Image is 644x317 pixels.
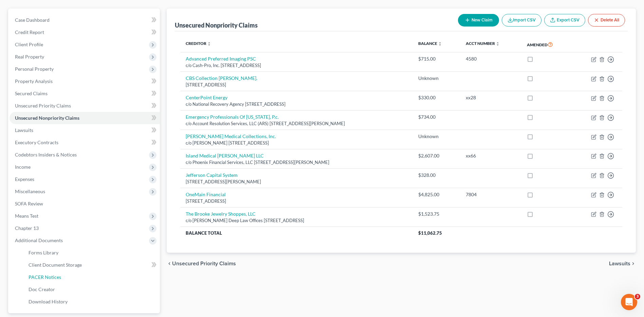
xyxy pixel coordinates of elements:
[180,227,413,239] th: Balance Total
[15,164,31,170] span: Income
[186,95,227,100] a: CenterPoint Energy
[15,41,43,47] span: Client Profile
[186,120,407,127] div: c/o Account Resolution Services, LLC (ARS) [STREET_ADDRESS][PERSON_NAME]
[418,75,455,82] div: Unknown
[466,41,500,46] a: Acct Number unfold_more
[186,62,407,69] div: c/o Cash-Pro, Inc. [STREET_ADDRESS]
[10,26,160,38] a: Credit Report
[23,283,160,296] a: Doc Creator
[588,14,625,27] button: Delete All
[186,179,407,185] div: [STREET_ADDRESS][PERSON_NAME]
[418,211,455,217] div: $1,523.75
[207,42,211,46] i: unfold_more
[15,90,48,96] span: Secured Claims
[458,14,499,27] button: New Claim
[186,101,407,107] div: c/o National Recovery Agency [STREET_ADDRESS]
[186,217,407,224] div: c/o [PERSON_NAME] Deep Law Offices [STREET_ADDRESS]
[15,127,33,133] span: Lawsuits
[418,41,442,46] a: Balance unfold_more
[186,133,276,139] a: [PERSON_NAME] Medical Collections, Inc.
[172,261,236,266] span: Unsecured Priority Claims
[466,55,516,62] div: 4580
[15,213,38,219] span: Means Test
[10,75,160,87] a: Property Analysis
[15,225,39,231] span: Chapter 13
[15,139,58,145] span: Executory Contracts
[175,21,258,29] div: Unsecured Nonpriority Claims
[167,261,236,266] button: chevron_left Unsecured Priority Claims
[15,188,45,194] span: Miscellaneous
[186,198,407,204] div: [STREET_ADDRESS]
[15,66,54,72] span: Personal Property
[15,103,71,109] span: Unsecured Priority Claims
[609,261,630,266] span: Lawsuits
[418,55,455,62] div: $715.00
[635,294,640,299] span: 3
[10,112,160,124] a: Unsecured Nonpriority Claims
[418,230,442,236] span: $11,062.75
[29,250,58,255] span: Forms Library
[15,29,44,35] span: Credit Report
[15,78,53,84] span: Property Analysis
[418,114,455,120] div: $734.00
[186,114,279,120] a: Emergency Professionals Of [US_STATE], P.c.
[15,152,77,157] span: Codebtors Insiders & Notices
[15,176,34,182] span: Expenses
[186,191,226,197] a: OneMain Financial
[10,14,160,26] a: Case Dashboard
[502,14,541,27] button: Import CSV
[186,153,264,158] a: Island Medical [PERSON_NAME] LLC
[23,259,160,271] a: Client Document Storage
[15,201,43,206] span: SOFA Review
[418,191,455,198] div: $4,825.00
[186,56,256,62] a: Advanced Preferred Imaging PSC
[29,299,68,304] span: Download History
[544,14,585,27] a: Export CSV
[609,261,636,266] button: Lawsuits chevron_right
[186,159,407,166] div: c/o Phoenix Financial Services, LLC [STREET_ADDRESS][PERSON_NAME]
[418,152,455,159] div: $2,607.00
[23,296,160,308] a: Download History
[186,140,407,146] div: c/o [PERSON_NAME] [STREET_ADDRESS]
[29,274,61,280] span: PACER Notices
[10,198,160,210] a: SOFA Review
[186,75,257,81] a: CBS Collection [PERSON_NAME].
[438,42,442,46] i: unfold_more
[29,262,82,268] span: Client Document Storage
[10,136,160,149] a: Executory Contracts
[15,54,44,60] span: Real Property
[23,271,160,283] a: PACER Notices
[418,172,455,179] div: $328.00
[15,17,50,23] span: Case Dashboard
[167,261,172,266] i: chevron_left
[621,294,637,310] iframe: Intercom live chat
[29,286,55,292] span: Doc Creator
[10,124,160,136] a: Lawsuits
[466,152,516,159] div: xx66
[466,191,516,198] div: 7804
[10,87,160,100] a: Secured Claims
[23,247,160,259] a: Forms Library
[496,42,500,46] i: unfold_more
[15,115,79,121] span: Unsecured Nonpriority Claims
[418,94,455,101] div: $330.00
[521,37,572,52] th: Amended
[630,261,636,266] i: chevron_right
[10,100,160,112] a: Unsecured Priority Claims
[418,133,455,140] div: Unknown
[186,172,238,178] a: Jefferson Capital System
[186,41,211,46] a: Creditor unfold_more
[466,94,516,101] div: xx28
[186,211,256,217] a: The Brooke Jewelry Shoppes, LLC
[186,82,407,88] div: [STREET_ADDRESS]
[15,237,63,243] span: Additional Documents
